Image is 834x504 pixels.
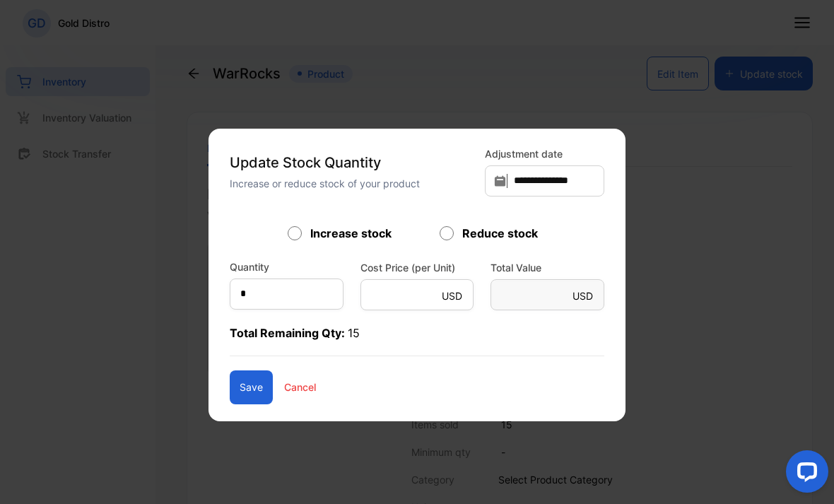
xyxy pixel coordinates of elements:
[230,370,273,404] button: Save
[485,146,604,161] label: Adjustment date
[775,445,834,504] iframe: LiveChat chat widget
[284,380,316,394] p: Cancel
[360,260,474,275] label: Cost Price (per Unit)
[310,225,392,242] label: Increase stock
[348,326,360,340] span: 15
[491,260,604,275] label: Total Value
[572,288,593,303] p: USD
[230,176,476,191] p: Increase or reduce stock of your product
[230,152,476,173] p: Update Stock Quantity
[230,324,604,356] p: Total Remaining Qty:
[462,225,538,242] label: Reduce stock
[230,259,269,274] label: Quantity
[442,288,462,303] p: USD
